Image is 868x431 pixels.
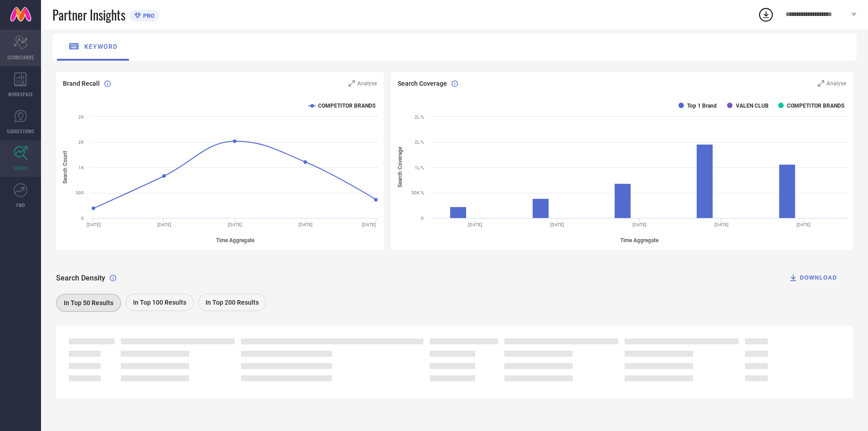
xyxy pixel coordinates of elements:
span: SCORECARDS [7,54,34,61]
tspan: Search Count [62,151,68,184]
text: [DATE] [468,222,482,227]
svg: Zoom [349,80,355,87]
div: Open download list [758,6,774,23]
button: DOWNLOAD [777,269,848,287]
text: VALEN CLUB [736,103,769,109]
text: COMPETITOR BRANDS [318,103,375,109]
text: 1L % [415,165,424,170]
text: 2K [78,114,84,119]
span: In Top 50 Results [64,299,113,306]
span: TRENDS [13,165,28,171]
span: PRO [141,12,154,19]
span: In Top 200 Results [205,299,259,306]
span: Partner Insights [52,5,125,24]
text: 2L % [415,140,424,145]
text: 2L % [415,114,424,119]
text: [DATE] [362,222,376,227]
text: [DATE] [87,222,101,227]
tspan: Search Coverage [397,147,403,188]
text: 0 [81,216,84,221]
text: [DATE] [228,222,242,227]
span: Analyse [357,80,377,87]
span: Search Coverage [398,80,447,87]
text: 500 [76,190,84,195]
text: 2K [78,140,84,145]
text: [DATE] [632,222,647,227]
text: 0 [421,216,424,221]
text: [DATE] [550,222,565,227]
svg: Zoom [818,80,824,87]
text: 50K % [411,190,424,195]
span: FWD [16,202,25,208]
span: SUGGESTIONS [7,128,35,135]
span: Brand Recall [63,80,100,87]
text: [DATE] [157,222,171,227]
span: keyword [84,43,118,50]
text: Top 1 Brand [687,103,717,109]
tspan: Time Aggregate [216,237,255,244]
text: [DATE] [714,222,729,227]
text: [DATE] [797,222,811,227]
span: Analyse [827,80,846,87]
text: 1K [78,165,84,170]
span: WORKSPACE [8,91,33,98]
div: DOWNLOAD [789,273,837,282]
span: In Top 100 Results [133,299,186,306]
tspan: Time Aggregate [620,237,659,244]
text: COMPETITOR BRANDS [787,103,844,109]
span: Search Density [56,274,105,282]
text: [DATE] [298,222,313,227]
